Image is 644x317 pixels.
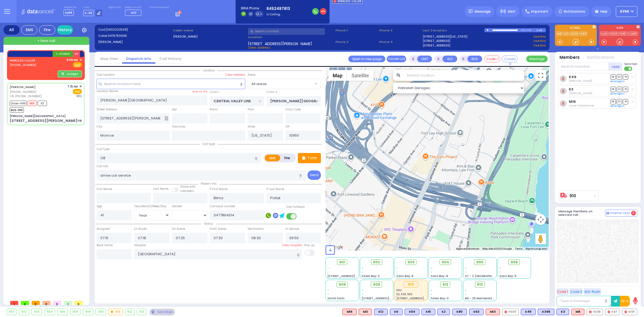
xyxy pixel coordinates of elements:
div: K63 [469,309,484,315]
label: Room [210,107,218,112]
span: TR [623,74,628,79]
div: 910 [404,282,418,287]
label: Location Name [97,89,118,93]
label: Assigned [97,227,110,231]
label: Age [97,204,102,209]
span: - [327,266,329,270]
label: Location [248,35,334,39]
span: - [362,292,363,296]
div: K3 [557,309,569,315]
img: message.svg [469,9,473,13]
span: Important [531,9,548,14]
div: 913 [137,309,147,315]
span: ky68 [620,9,629,14]
small: is Calling... [266,12,281,16]
span: 0 [42,301,50,305]
button: Transfer call [387,56,406,62]
span: TR [623,99,628,104]
span: Phone 2 [335,40,377,44]
div: BLS [374,309,388,315]
label: Night unit [108,6,120,9]
button: ALS [442,56,457,62]
button: Code 2 [569,288,583,295]
span: Shlomo Schvimmer [569,91,592,95]
span: Internal Chat [610,211,630,215]
label: KJFD [599,27,641,30]
button: 10-4 [620,296,630,307]
div: Year/Month/Week/Day [134,204,170,209]
a: CAR3 [628,32,638,36]
span: M16 [27,101,37,106]
label: Dispatcher [64,6,77,9]
div: 904 [45,309,55,315]
label: Call Type [97,147,109,151]
div: K-68 [537,28,546,32]
img: Google [327,244,345,251]
label: Entry Code [286,107,301,112]
img: red-radio-icon.svg [624,311,627,313]
span: - [327,270,329,274]
button: Code 1 [557,288,569,295]
div: K54 [405,309,419,315]
label: Gender [172,204,182,209]
div: ALS KJ [571,309,584,315]
div: K348 [538,309,554,315]
span: 8452487813 [266,6,309,12]
span: SO [617,99,622,104]
div: ALS [342,309,357,315]
span: ky68 [64,10,74,16]
span: - [431,288,432,292]
span: - [465,270,467,274]
a: [PERSON_NAME] [10,85,36,89]
span: Forest Bay-2 [362,274,380,278]
div: ALS [486,309,500,315]
img: red-radio-icon.svg [504,311,507,313]
span: DR [610,87,616,92]
div: M16 [342,309,357,315]
span: - [431,270,432,274]
label: En Route [134,227,147,231]
label: Fire [280,155,295,161]
img: Logo [21,8,57,15]
label: First Name [97,187,112,191]
span: 904 [442,260,449,265]
span: - [465,266,467,270]
div: K67 [605,309,620,315]
input: Search a contact [248,28,325,35]
a: Use this [533,43,546,48]
span: [STREET_ADDRESS][PERSON_NAME] [362,296,412,300]
button: Accept [58,71,82,77]
label: Medic on call [125,6,143,9]
span: [PHONE_NUMBER] [10,63,36,67]
span: DR [610,99,616,104]
div: BLS [405,309,419,315]
label: Back Home [97,243,113,247]
span: Sanz Bay-5 [499,274,517,278]
span: Lazer Schwimmer [569,104,594,108]
button: Internal Chat 0 [605,210,637,217]
span: 908 [339,282,346,287]
span: 912 [442,282,448,287]
span: K-68 [83,10,94,16]
label: P First Name [210,187,228,191]
a: [STREET_ADDRESS][US_STATE] [423,34,467,39]
label: Last Name [153,187,169,191]
a: [STREET_ADDRESS] [423,43,450,48]
div: 908 [83,309,93,315]
a: Send again [610,104,625,108]
span: 0 [631,211,636,216]
button: BUS [467,56,482,62]
span: [STREET_ADDRESS][PERSON_NAME] [327,274,378,278]
div: BLS [469,309,484,315]
span: K3 [38,101,47,106]
label: Last 3 location [423,28,484,33]
div: See map [149,309,175,315]
span: DR [610,74,616,79]
label: Use Callback [286,205,305,209]
span: Call type [200,142,218,146]
span: - [431,292,432,296]
label: Call Info [97,164,108,169]
label: Caller name [173,28,246,33]
span: AT - 2 [GEOGRAPHIC_DATA] [465,274,505,278]
span: TR [623,87,628,92]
